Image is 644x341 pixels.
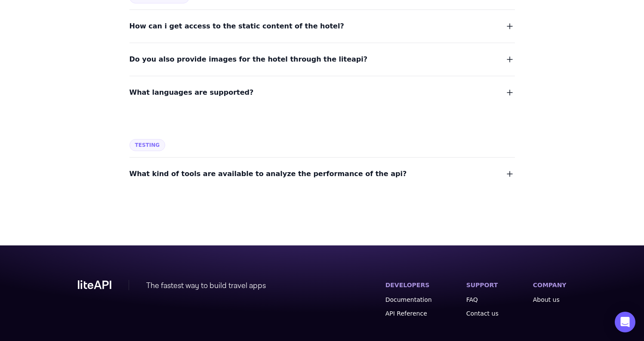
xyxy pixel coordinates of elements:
[146,280,266,292] div: The fastest way to build travel apps
[466,309,499,318] a: Contact us
[533,282,567,288] label: COMPANY
[129,20,344,32] span: How can i get access to the static content of the hotel?
[129,53,515,65] button: Do you also provide images for the hotel through the liteapi?
[466,282,498,288] label: SUPPORT
[129,87,254,99] span: What languages are supported?
[385,309,432,318] a: API Reference
[533,295,567,304] a: About us
[129,20,515,32] button: How can i get access to the static content of the hotel?
[385,295,432,304] a: Documentation
[615,312,635,332] div: Open Intercom Messenger
[129,87,515,99] button: What languages are supported?
[129,53,368,65] span: Do you also provide images for the hotel through the liteapi?
[129,168,407,180] span: What kind of tools are available to analyze the performance of the api?
[129,139,166,151] span: Testing
[466,295,499,304] a: FAQ
[385,282,430,288] label: DEVELOPERS
[129,168,515,180] button: What kind of tools are available to analyze the performance of the api?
